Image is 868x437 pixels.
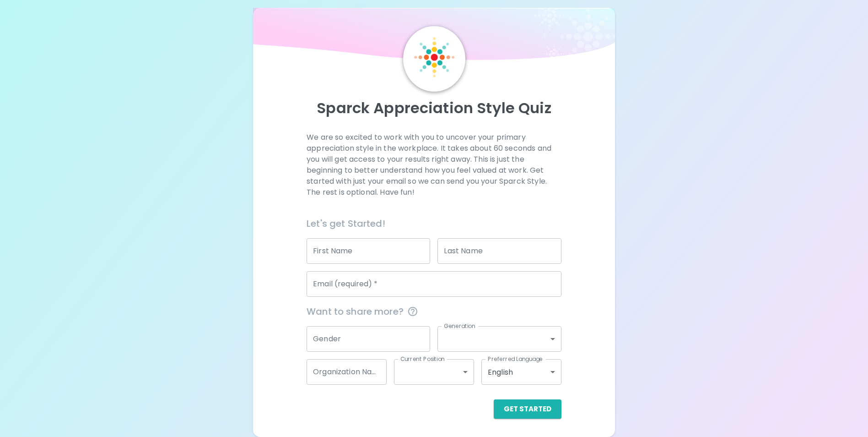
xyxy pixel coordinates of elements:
div: English [481,359,561,385]
p: We are so excited to work with you to uncover your primary appreciation style in the workplace. I... [307,132,561,198]
svg: This information is completely confidential and only used for aggregated appreciation studies at ... [407,306,418,317]
label: Generation [444,322,475,330]
label: Preferred Language [488,355,543,363]
span: Want to share more? [307,304,561,319]
img: Sparck Logo [414,37,454,77]
img: wave [253,8,615,65]
p: Sparck Appreciation Style Quiz [264,99,604,117]
h6: Let's get Started! [307,216,561,231]
button: Get Started [494,399,561,419]
label: Current Position [400,355,445,363]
